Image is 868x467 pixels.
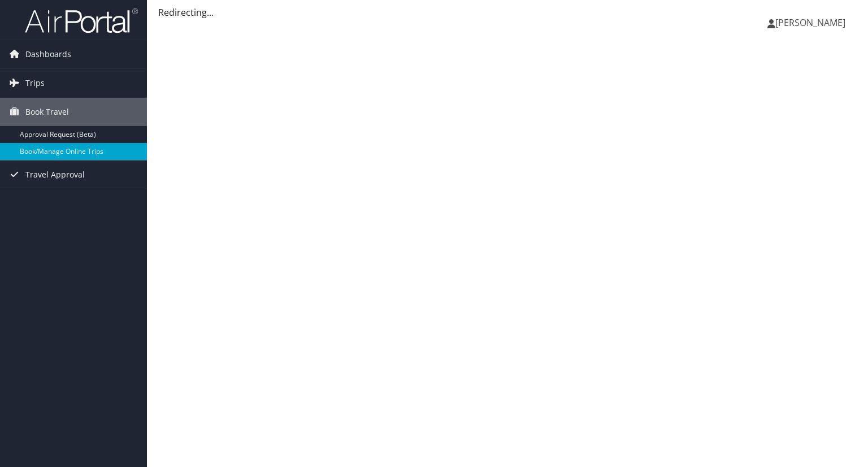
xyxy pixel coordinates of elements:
[25,98,69,126] span: Book Travel
[25,69,45,97] span: Trips
[25,7,138,34] img: airportal-logo.png
[775,16,845,29] span: [PERSON_NAME]
[767,6,857,40] a: [PERSON_NAME]
[25,40,71,68] span: Dashboards
[158,6,857,19] div: Redirecting...
[25,161,85,189] span: Travel Approval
